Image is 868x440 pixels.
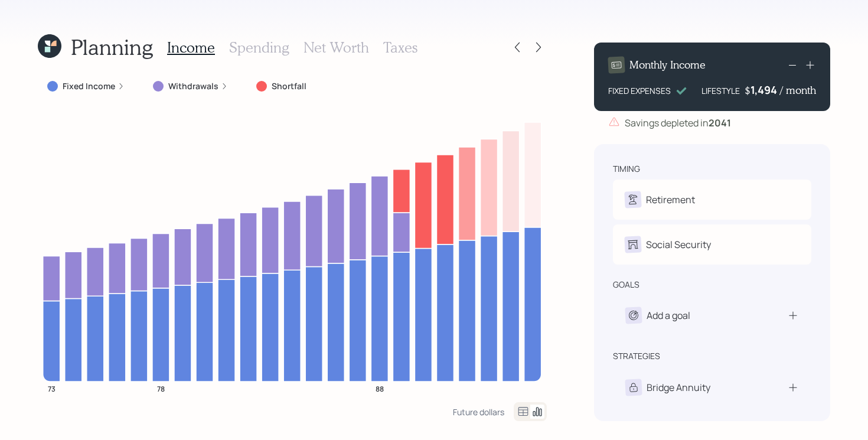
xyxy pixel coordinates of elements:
[48,383,56,393] tspan: 73
[304,39,369,56] h3: Net Worth
[780,84,816,97] h4: / month
[745,84,750,97] h4: $
[647,380,710,395] div: Bridge Annuity
[646,237,711,252] div: Social Security
[272,80,306,92] label: Shortfall
[453,406,504,418] div: Future dollars
[750,83,780,97] div: 1,494
[646,193,695,207] div: Retirement
[383,39,417,56] h3: Taxes
[613,163,640,175] div: timing
[157,383,165,393] tspan: 78
[167,39,215,56] h3: Income
[613,279,639,291] div: goals
[376,383,384,393] tspan: 88
[625,116,731,130] div: Savings depleted in
[608,84,671,97] div: FIXED EXPENSES
[168,80,218,92] label: Withdrawals
[701,84,740,97] div: LIFESTYLE
[63,80,115,92] label: Fixed Income
[613,350,660,362] div: strategies
[647,308,690,322] div: Add a goal
[229,39,289,56] h3: Spending
[71,34,153,60] h1: Planning
[709,116,731,129] b: 2041
[629,58,706,71] h4: Monthly Income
